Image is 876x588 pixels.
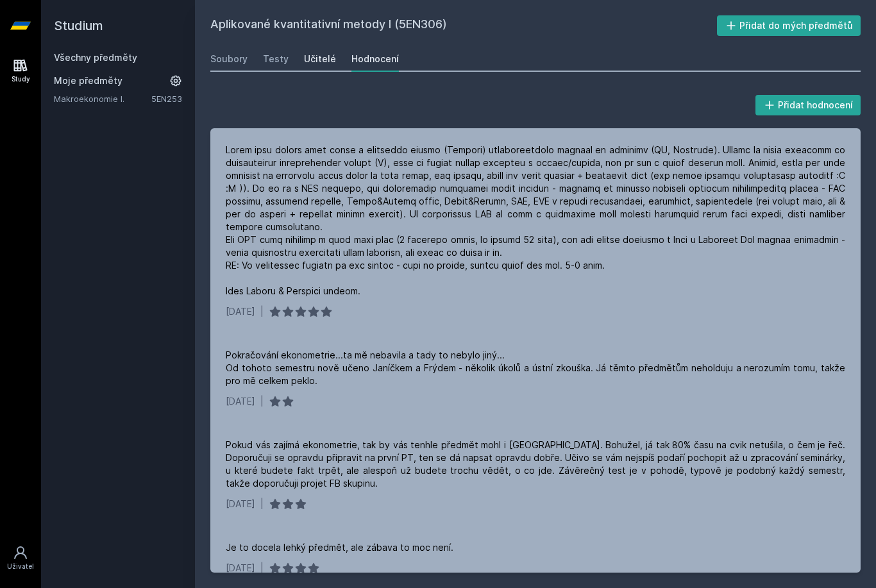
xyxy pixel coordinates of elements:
div: Soubory [210,53,248,65]
div: | [260,498,264,510]
div: [DATE] [226,498,255,510]
div: [DATE] [226,562,255,575]
a: 5EN253 [151,94,182,104]
div: | [260,395,264,408]
div: Je to docela lehký předmět, ale zábava to moc není. [226,541,453,554]
div: [DATE] [226,395,255,408]
span: Moje předměty [54,74,122,87]
div: | [260,562,264,575]
div: Uživatel [7,562,34,571]
div: | [260,305,264,318]
div: Testy [263,53,289,65]
div: Study [12,74,30,84]
a: Hodnocení [351,46,399,72]
div: Hodnocení [351,53,399,65]
div: Učitelé [304,53,336,65]
div: Pokud vás zajímá ekonometrie, tak by vás tenhle předmět mohl i [GEOGRAPHIC_DATA]. Bohužel, já tak... [226,439,845,490]
div: Lorem ipsu dolors amet conse a elitseddo eiusmo (Tempori) utlaboreetdolo magnaal en adminimv (QU,... [226,144,845,298]
a: Makroekonomie I. [54,92,151,105]
a: Učitelé [304,46,336,72]
a: Testy [263,46,289,72]
a: Soubory [210,46,248,72]
h2: Aplikované kvantitativní metody I (5EN306) [210,15,717,36]
div: Pokračování ekonometrie...ta mě nebavila a tady to nebylo jiný... Od tohoto semestru nově učeno J... [226,349,845,387]
button: Přidat hodnocení [755,95,861,115]
a: Všechny předměty [54,52,137,63]
button: Přidat do mých předmětů [717,15,861,36]
a: Study [3,51,38,90]
a: Uživatel [3,539,38,578]
div: [DATE] [226,305,255,318]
